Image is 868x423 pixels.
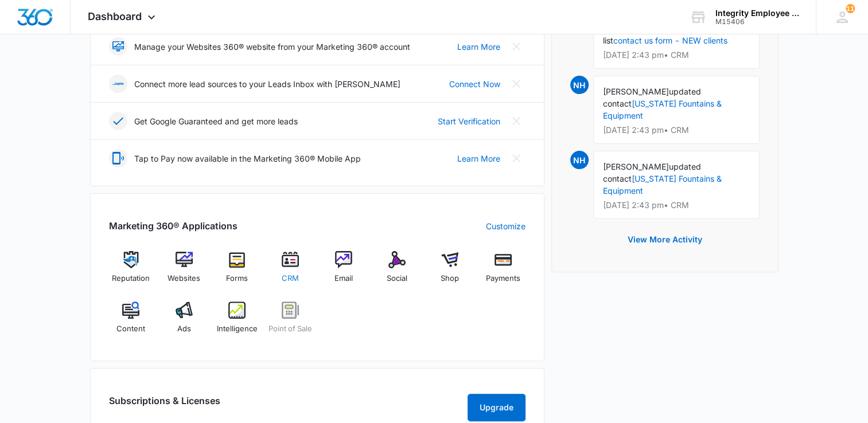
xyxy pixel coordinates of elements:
span: Reputation [112,273,150,284]
button: Close [507,149,526,167]
a: Start Verification [438,115,500,127]
h2: Subscriptions & Licenses [109,394,220,417]
p: [DATE] 2:43 pm • CRM [603,51,750,59]
span: Point of Sale [268,323,312,335]
a: Intelligence [215,301,259,343]
span: Websites [168,273,200,284]
a: Social [375,251,419,292]
h2: Marketing 360® Applications [109,219,238,233]
span: Ads [177,323,191,335]
span: NH [570,151,589,169]
span: CRM [282,273,299,284]
span: Dashboard [88,10,142,22]
a: Learn More [457,152,500,164]
a: Forms [215,251,259,292]
span: [PERSON_NAME] [603,87,669,96]
div: account name [715,9,799,18]
p: Manage your Websites 360® website from your Marketing 360® account [134,41,410,53]
a: Reputation [109,251,153,292]
p: [DATE] 2:43 pm • CRM [603,201,750,209]
span: [PERSON_NAME] [603,162,669,171]
a: Connect Now [449,78,500,90]
span: Forms [226,273,248,284]
a: Payments [481,251,526,292]
span: Intelligence [217,323,258,335]
p: [DATE] 2:43 pm • CRM [603,126,750,134]
a: Ads [162,301,206,343]
span: Payments [486,273,520,284]
span: Content [116,323,145,335]
span: 11 [846,4,855,13]
span: Social [387,273,407,284]
p: Get Google Guaranteed and get more leads [134,115,298,127]
a: Shop [428,251,472,292]
a: CRM [268,251,313,292]
p: Tap to Pay now available in the Marketing 360® Mobile App [134,152,361,164]
div: notifications count [846,4,855,13]
a: Content [109,301,153,343]
span: Shop [441,273,459,284]
a: Point of Sale [268,301,313,343]
a: [US_STATE] Fountains & Equipment [603,99,722,120]
button: View More Activity [616,226,714,253]
a: Websites [162,251,206,292]
button: Upgrade [468,394,526,421]
a: contact us form - NEW clients [613,36,727,45]
a: Customize [486,220,526,232]
button: Close [507,37,526,56]
span: Email [334,273,353,284]
a: Learn More [457,41,500,53]
p: Connect more lead sources to your Leads Inbox with [PERSON_NAME] [134,78,400,90]
button: Close [507,75,526,93]
span: NH [570,76,589,94]
a: [US_STATE] Fountains & Equipment [603,174,722,195]
div: account id [715,18,799,26]
a: Email [322,251,366,292]
button: Close [507,112,526,130]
